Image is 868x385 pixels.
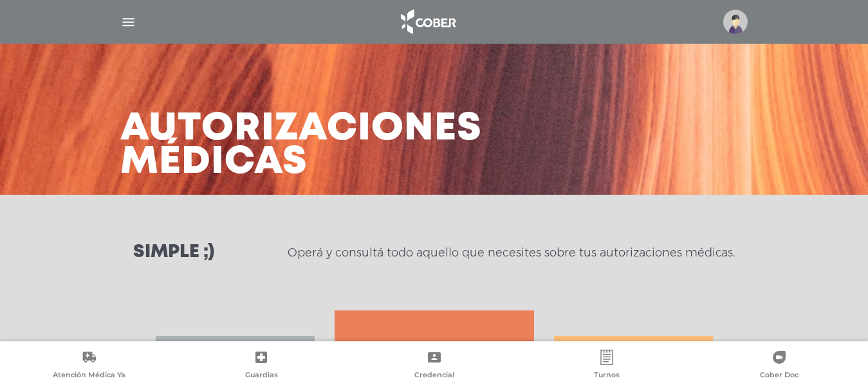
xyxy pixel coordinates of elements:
span: Credencial [414,370,454,382]
img: logo_cober_home-white.png [394,6,461,37]
span: Atención Médica Ya [53,370,125,382]
a: Atención Médica Ya [3,350,175,382]
span: Guardias [245,370,278,382]
span: Cober Doc [760,370,799,382]
h3: Autorizaciones médicas [120,112,482,179]
h3: Simple ;) [133,244,214,262]
img: Cober_menu-lines-white.svg [120,14,136,30]
img: profile-placeholder.svg [723,10,748,34]
a: Guardias [175,350,347,382]
a: Credencial [347,350,520,382]
a: Cober Doc [693,350,865,382]
p: Operá y consultá todo aquello que necesites sobre tus autorizaciones médicas. [288,245,735,260]
span: Turnos [594,370,620,382]
a: Turnos [521,350,693,382]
